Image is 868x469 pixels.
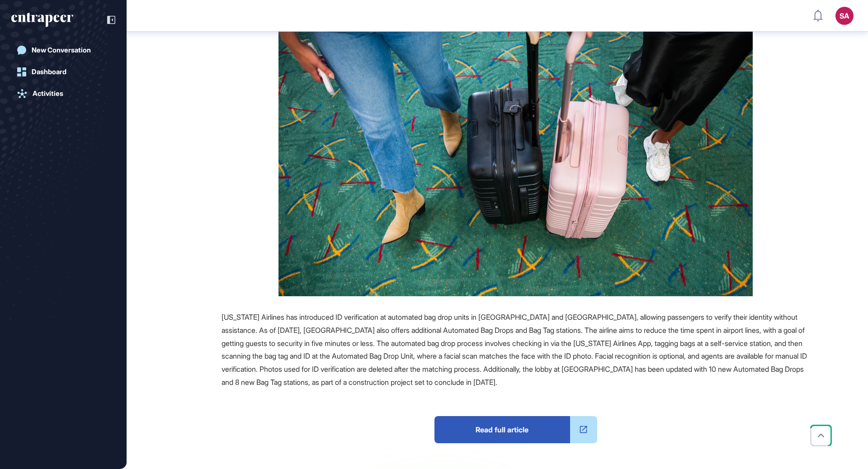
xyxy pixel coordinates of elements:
button: SA [835,7,854,25]
div: entrapeer-logo [11,13,73,27]
div: Activities [33,90,63,98]
a: Dashboard [11,63,115,81]
a: New Conversation [11,41,115,59]
span: [US_STATE] Airlines has introduced ID verification at automated bag drop units in [GEOGRAPHIC_DAT... [222,313,807,387]
img: Alaska Airlines Launches Id Verification At Automated Bag Drop Units In Seattle And Portland [278,29,753,296]
span: Read full article [434,416,570,443]
div: Dashboard [32,68,66,76]
div: New Conversation [32,46,91,54]
a: Read full article [434,416,597,443]
a: Activities [11,85,115,103]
